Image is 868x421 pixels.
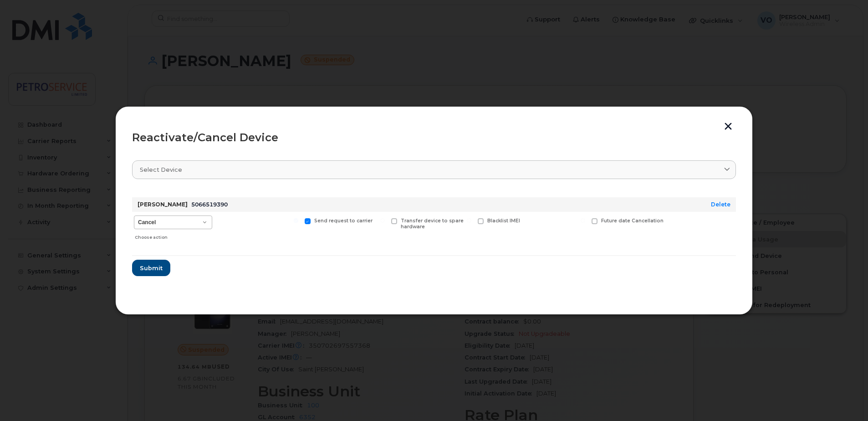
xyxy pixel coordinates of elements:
input: Future date Cancellation [581,218,585,223]
strong: [PERSON_NAME] [138,201,188,208]
div: Reactivate/Cancel Device [132,132,736,143]
span: Future date Cancellation [601,218,664,224]
input: Blacklist IMEI [467,218,471,223]
button: Submit [132,260,170,276]
span: 5066519390 [191,201,228,208]
span: Transfer device to spare hardware [401,218,464,230]
span: Submit [140,264,163,272]
span: Select device [140,165,182,174]
span: Send request to carrier [314,218,373,224]
a: Select device [132,160,736,179]
input: Transfer device to spare hardware [380,218,385,223]
a: Delete [711,201,730,208]
span: Blacklist IMEI [487,218,520,224]
div: Choose action [135,230,212,241]
input: Send request to carrier [294,218,298,223]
